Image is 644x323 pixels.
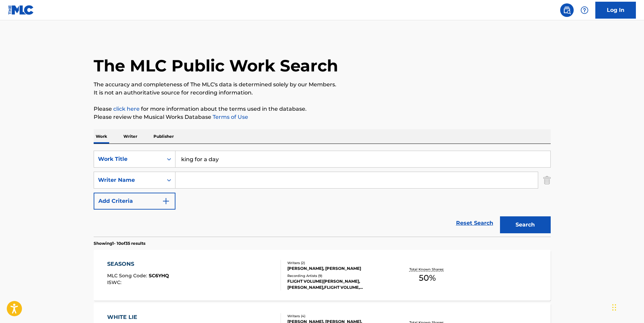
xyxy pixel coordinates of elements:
img: MLC Logo [8,5,34,15]
div: Help [578,3,591,17]
div: FLIGHT VOLUME|[PERSON_NAME], [PERSON_NAME],FLIGHT VOLUME, [PERSON_NAME], [PERSON_NAME] & FLIGHT V... [287,278,389,290]
div: [PERSON_NAME], [PERSON_NAME] [287,265,389,272]
a: Reset Search [453,216,497,231]
h1: The MLC Public Work Search [94,56,338,76]
span: SC6YHQ [149,273,169,279]
p: Writer [121,129,139,144]
span: ISWC : [107,279,123,285]
a: Public Search [560,3,574,17]
iframe: Chat Widget [610,290,644,323]
span: MLC Song Code : [107,273,149,279]
p: Work [94,129,109,144]
div: Writer Name [98,176,159,184]
p: Total Known Shares: [409,267,446,272]
div: Writers ( 4 ) [287,314,389,319]
p: It is not an authoritative source for recording information. [94,89,551,97]
button: Search [500,216,551,233]
button: Add Criteria [94,193,175,210]
a: click here [113,106,140,112]
div: Drag [612,297,616,318]
div: Work Title [98,155,159,163]
p: Publisher [151,129,176,144]
div: SEASONS [107,260,169,268]
a: Terms of Use [211,114,248,120]
span: 50 % [419,272,436,284]
div: WHITE LIE [107,313,170,321]
img: help [580,6,589,14]
div: Writers ( 2 ) [287,260,389,265]
img: 9d2ae6d4665cec9f34b9.svg [162,197,170,205]
a: Log In [595,2,636,19]
form: Search Form [94,151,551,237]
p: The accuracy and completeness of The MLC's data is determined solely by our Members. [94,81,551,89]
p: Please review the Musical Works Database [94,113,551,121]
p: Showing 1 - 10 of 35 results [94,240,145,246]
img: Delete Criterion [543,172,551,189]
img: search [563,6,571,14]
div: Recording Artists ( 9 ) [287,273,389,278]
p: Please for more information about the terms used in the database. [94,105,551,113]
a: SEASONSMLC Song Code:SC6YHQISWC:Writers (2)[PERSON_NAME], [PERSON_NAME]Recording Artists (9)FLIGH... [94,250,551,301]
